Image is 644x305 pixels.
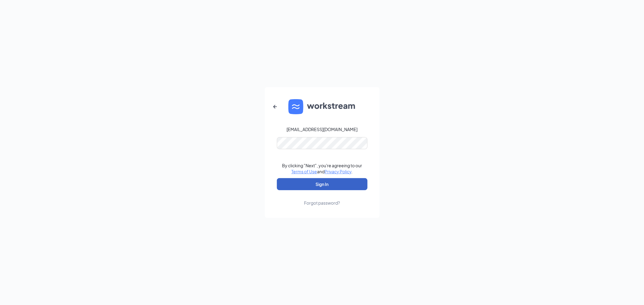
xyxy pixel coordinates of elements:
[291,169,317,174] a: Terms of Use
[304,200,340,206] div: Forgot password?
[325,169,351,174] a: Privacy Policy
[268,99,282,114] button: ArrowLeftNew
[277,178,367,190] button: Sign In
[304,190,340,206] a: Forgot password?
[287,126,357,132] div: [EMAIL_ADDRESS][DOMAIN_NAME]
[271,103,279,110] svg: ArrowLeftNew
[282,162,362,175] div: By clicking "Next", you're agreeing to our and .
[288,99,356,114] img: WS logo and Workstream text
